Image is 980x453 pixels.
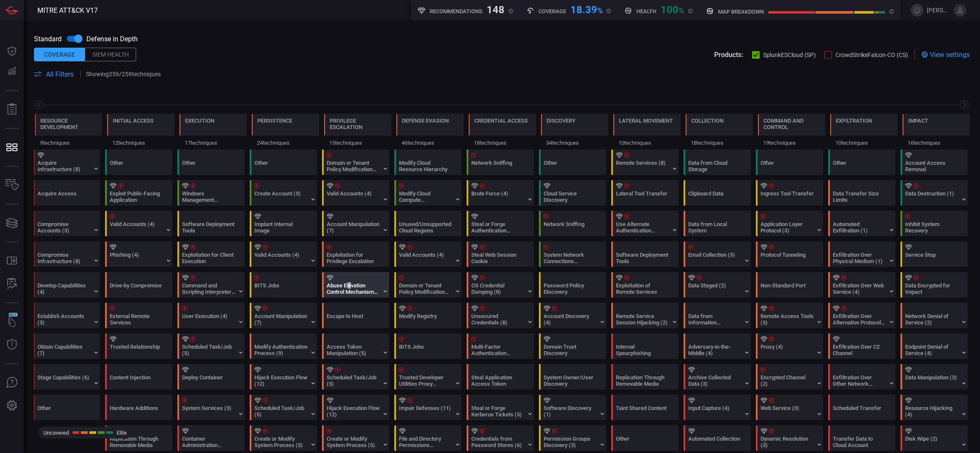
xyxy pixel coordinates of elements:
[900,211,968,236] div: T1490: Inhibit System Recovery
[718,9,764,15] h5: map breakdown
[105,149,172,175] div: Other
[254,282,308,295] div: BITS Jobs
[250,149,317,175] div: Other
[254,374,308,387] div: Hijack Execution Flow (12)
[254,160,308,172] div: Other
[250,180,317,206] div: T1136: Create Account
[327,190,380,203] div: Valid Accounts (4)
[756,180,823,206] div: T1105: Ingress Tool Transfer
[2,251,22,271] button: Rule Catalog
[830,136,897,149] div: 10 techniques
[37,313,91,326] div: Establish Accounts (3)
[611,180,678,206] div: T1570: Lateral Tool Transfer
[250,211,317,236] div: T1525: Implant Internal Image
[430,8,482,14] h5: Recommendations
[684,211,751,236] div: T1005: Data from Local System
[330,118,386,130] div: Privilege Escalation
[714,51,744,59] span: Products:
[2,99,22,120] button: Reports
[903,136,970,149] div: 16 techniques
[828,241,895,267] div: T1052: Exfiltration Over Physical Medium
[611,149,678,175] div: T1021: Remote Services
[688,221,741,234] div: Data from Local System
[686,136,753,149] div: 18 techniques
[828,364,895,390] div: T1011: Exfiltration Over Other Network Medium (Not covered)
[611,364,678,390] div: T1091: Replication Through Removable Media (Not covered)
[252,114,319,149] div: TA0003: Persistence
[905,221,958,234] div: Inhibit System Recovery
[756,333,823,359] div: T1090: Proxy
[828,211,895,236] div: T1020: Automated Exfiltration
[611,395,678,420] div: T1080: Taint Shared Content (Not covered)
[539,395,606,420] div: T1518: Software Discovery
[322,211,389,236] div: T1098: Account Manipulation
[37,190,91,203] div: Acquire Access
[105,211,172,236] div: T1078: Valid Accounts
[322,149,389,175] div: T1484: Domain or Tenant Policy Modification
[467,180,534,206] div: T1110: Brute Force
[684,364,751,390] div: T1560: Archive Collected Data
[252,136,319,149] div: 24 techniques
[394,272,462,298] div: T1484: Domain or Tenant Policy Modification
[900,395,968,420] div: T1496: Resource Hijacking
[327,160,380,172] div: Domain or Tenant Policy Modification (2)
[34,48,85,61] div: Coverage
[471,160,524,172] div: Network Sniffing
[105,272,172,298] div: T1189: Drive-by Compromise
[761,252,814,264] div: Protocol Tunneling
[539,303,606,328] div: T1087: Account Discovery
[688,160,741,172] div: Data from Cloud Storage
[908,118,928,124] div: Impact
[110,190,163,203] div: Exploit Public-Facing Application
[467,272,534,298] div: T1003: OS Credential Dumping
[539,180,606,206] div: T1526: Cloud Service Discovery
[113,118,154,124] div: Initial Access
[469,136,536,149] div: 18 techniques
[399,344,452,356] div: BITS Jobs
[467,149,534,175] div: T1040: Network Sniffing
[105,333,172,359] div: T1199: Trusted Relationship
[86,71,161,77] p: Showing 259 / 259 techniques
[539,364,606,390] div: T1033: System Owner/User Discovery
[179,136,247,149] div: 17 techniques
[105,180,172,206] div: T1190: Exploit Public-Facing Application
[322,272,389,298] div: T1548: Abuse Elevation Control Mechanism
[900,272,968,298] div: T1486: Data Encrypted for Impact
[921,49,970,60] div: View settings
[661,4,684,14] div: 100
[688,252,741,264] div: Email Collection (3)
[756,149,823,175] div: Other
[756,303,823,328] div: T1219: Remote Access Tools
[539,149,606,175] div: Other
[257,118,292,124] div: Persistence
[900,425,968,451] div: T1561: Disk Wipe
[254,344,308,356] div: Modify Authentication Process (9)
[182,344,235,356] div: Scheduled Task/Job (5)
[322,425,389,451] div: T1543: Create or Modify System Process
[250,333,317,359] div: T1556: Modify Authentication Process
[177,395,245,420] div: T1569: System Services
[763,52,816,58] span: SplunkESCloud (SP)
[469,114,536,149] div: TA0006: Credential Access
[678,6,684,15] span: %
[616,221,669,234] div: Use Alternate Authentication Material (4)
[182,313,235,326] div: User Execution (4)
[927,7,950,14] span: [PERSON_NAME].[PERSON_NAME]
[611,425,678,451] div: Other (Not covered)
[833,221,886,234] div: Automated Exfiltration (1)
[322,303,389,328] div: T1611: Escape to Host
[2,137,22,158] button: MITRE - Detection Posture
[471,252,524,264] div: Steal Web Session Cookie
[322,395,389,420] div: T1574: Hijack Execution Flow
[399,221,452,234] div: Unused/Unsupported Cloud Regions
[684,241,751,267] div: T1114: Email Collection
[828,149,895,175] div: Other
[467,241,534,267] div: T1539: Steal Web Session Cookie
[105,395,172,420] div: T1200: Hardware Additions (Not covered)
[905,190,958,203] div: Data Destruction (1)
[900,333,968,359] div: T1499: Endpoint Denial of Service
[2,274,22,294] button: ALERT ANALYSIS
[900,241,968,267] div: T1489: Service Stop
[394,395,462,420] div: T1562: Impair Defenses
[761,313,814,326] div: Remote Access Tools (3)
